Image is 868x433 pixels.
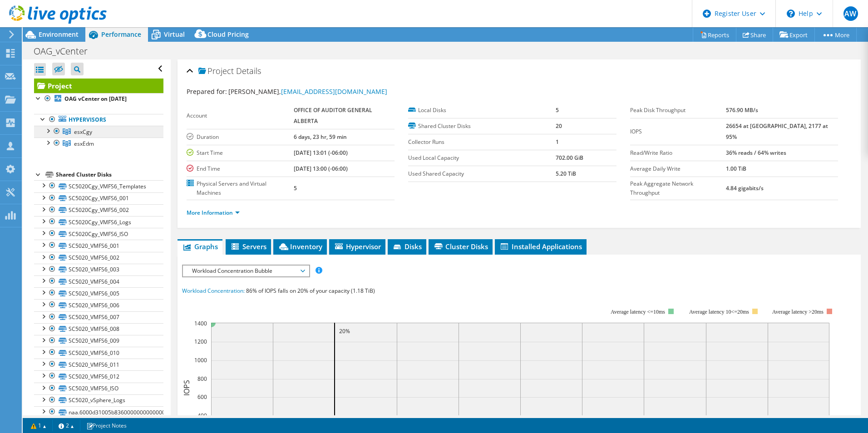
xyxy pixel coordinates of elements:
a: Project Notes [80,420,133,431]
span: Workload Concentration: [182,287,245,295]
text: 800 [197,375,207,383]
span: Workload Concentration Bubble [187,266,304,276]
a: SC5020Cgy_VMFS6_Logs [34,216,163,228]
label: Local Disks [408,106,556,115]
label: Peak Disk Throughput [630,106,726,115]
span: Inventory [278,242,322,251]
b: [DATE] 13:00 (-06:00) [294,165,348,172]
a: More [814,28,857,42]
b: 1 [556,138,559,146]
a: naa.6000d31005b83600000000000000001d [34,406,163,418]
a: SC5020_VMFS6_003 [34,264,163,276]
text: 600 [197,393,207,401]
a: 1 [25,420,53,431]
a: SC5020_VMFS6_012 [34,370,163,382]
label: Collector Runs [408,138,556,147]
a: SC5020_VMFS6_009 [34,335,163,347]
a: SC5020_VMFS6_005 [34,287,163,299]
tspan: Average latency 10<=20ms [689,309,749,315]
a: SC5020_VMFS6_004 [34,276,163,287]
text: 1400 [194,320,207,327]
text: Average latency >20ms [772,309,824,315]
a: Hypervisors [34,114,163,126]
span: Servers [230,242,266,251]
b: 36% reads / 64% writes [726,149,786,157]
a: Reports [693,28,736,42]
a: SC5020Cgy_VMFS6_002 [34,204,163,216]
b: 1.00 TiB [726,165,746,172]
a: SC5020_VMFS6_ISO [34,383,163,394]
label: Average Daily Write [630,164,726,173]
span: Virtual [164,30,185,39]
a: SC5020_VMFS6_007 [34,311,163,323]
span: 86% of IOPS falls on 20% of your capacity (1.18 TiB) [246,287,375,295]
a: OAG vCenter on [DATE] [34,93,163,105]
div: Shared Cluster Disks [56,169,163,180]
a: SC5020_VMFS6_002 [34,252,163,264]
text: IOPS [182,379,192,395]
label: Read/Write Ratio [630,148,726,157]
b: 5 [556,106,559,114]
b: 5.20 TiB [556,170,576,177]
a: esxCgy [34,126,163,138]
text: 1000 [194,356,207,364]
span: Graphs [182,242,218,251]
span: esxCgy [74,128,92,136]
b: [DATE] 13:01 (-06:00) [294,149,348,157]
label: Shared Cluster Disks [408,122,556,131]
a: SC5020Cgy_VMFS6_Templates [34,180,163,192]
a: esxEdm [34,138,163,149]
b: OFFICE OF AUDITOR GENERAL ALBERTA [294,106,372,125]
a: SC5020Cgy_VMFS6_ISO [34,228,163,240]
span: Project [198,67,234,76]
a: SC5020_vSphere_Logs [34,394,163,406]
a: SC5020_VMFS6_001 [34,240,163,251]
a: Share [736,28,773,42]
h1: OAG_vCenter [30,46,102,56]
label: Account [187,111,294,120]
b: 6 days, 23 hr, 59 min [294,133,347,141]
span: Cluster Disks [433,242,488,251]
text: 400 [197,412,207,419]
span: [PERSON_NAME], [228,87,387,96]
a: Export [773,28,815,42]
a: 2 [52,420,80,431]
b: 26654 at [GEOGRAPHIC_DATA], 2177 at 95% [726,122,828,141]
label: IOPS [630,127,726,136]
a: SC5020_VMFS6_011 [34,359,163,370]
a: Project [34,79,163,93]
span: Disks [392,242,422,251]
span: AW [843,6,858,21]
a: More Information [187,209,240,216]
b: 20 [556,122,562,130]
text: 1200 [194,338,207,345]
tspan: Average latency <=10ms [611,309,665,315]
text: 20% [339,327,350,335]
span: Performance [101,30,141,39]
a: SC5020_VMFS6_008 [34,323,163,335]
label: End Time [187,164,294,173]
label: Used Local Capacity [408,153,556,162]
a: SC5020_VMFS6_006 [34,299,163,311]
b: OAG vCenter on [DATE] [64,95,127,103]
label: Duration [187,133,294,142]
span: Cloud Pricing [207,30,249,39]
a: SC5020Cgy_VMFS6_001 [34,192,163,204]
label: Used Shared Capacity [408,169,556,178]
span: Installed Applications [499,242,582,251]
b: 576.90 MB/s [726,106,758,114]
a: [EMAIL_ADDRESS][DOMAIN_NAME] [281,87,387,96]
b: 4.84 gigabits/s [726,184,764,192]
b: 702.00 GiB [556,154,583,162]
span: esxEdm [74,140,94,148]
label: Prepared for: [187,87,227,96]
svg: \n [787,10,795,18]
span: Environment [39,30,79,39]
label: Physical Servers and Virtual Machines [187,179,294,197]
label: Start Time [187,148,294,157]
span: Hypervisor [334,242,381,251]
b: 5 [294,184,297,192]
label: Peak Aggregate Network Throughput [630,179,726,197]
span: Details [236,65,261,76]
a: SC5020_VMFS6_010 [34,347,163,359]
